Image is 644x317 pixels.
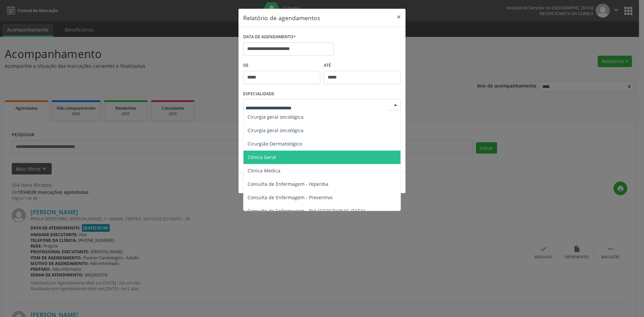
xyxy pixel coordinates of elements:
[248,114,304,120] span: Cirurgia geral oncológica
[248,141,302,147] span: Cirurgião Dermatológico
[248,181,328,187] span: Consulta de Enfermagem - Hiperdia
[248,194,332,201] span: Consulta de Enfermagem - Preventivo
[243,13,320,22] h5: Relatório de agendamentos
[243,60,320,71] label: De
[248,154,276,160] span: Clinica Geral
[248,167,280,174] span: Clinica Medica
[243,89,274,99] label: ESPECIALIDADE
[324,60,401,71] label: ATÉ
[243,32,296,42] label: DATA DE AGENDAMENTO
[248,127,304,134] span: Cirurgia geral oncológica
[248,208,365,214] span: Consulta de Enfermagem - Pré-[GEOGRAPHIC_DATA]
[392,9,406,25] button: Close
